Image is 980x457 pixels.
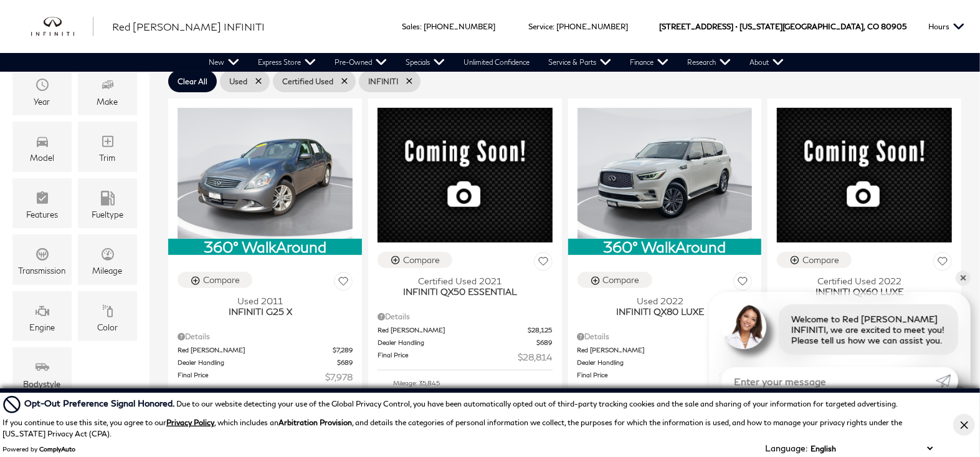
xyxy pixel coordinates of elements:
[78,234,137,285] div: MileageMileage
[100,131,115,153] span: Trim
[578,296,743,306] span: Used 2022
[337,358,353,367] span: $689
[777,252,852,268] button: Compare Vehicle
[12,65,72,115] div: YearYear
[378,350,518,363] span: Final Price
[578,108,753,239] img: 2022 INFINITI QX80 LUXE
[765,444,807,453] div: Language:
[100,301,115,323] span: Color
[112,19,265,34] a: Red [PERSON_NAME] INFINITI
[420,22,422,31] span: :
[199,53,793,72] nav: Main Navigation
[19,266,66,275] div: Transmission
[378,325,553,335] a: Red [PERSON_NAME] $28,125
[378,338,537,347] span: Dealer Handling
[29,323,55,332] div: Engine
[78,178,137,229] div: FueltypeFueltype
[24,397,898,410] div: Due to our website detecting your use of the Global Privacy Control, you have been automatically ...
[168,239,362,255] div: 360° WalkAround
[35,131,50,153] span: Model
[537,338,553,347] span: $689
[578,306,743,317] span: INFINITI QX80 LUXE
[199,53,249,72] a: New
[578,345,728,355] span: Red [PERSON_NAME]
[178,331,353,342] div: Pricing Details - INFINITI G25 X
[35,188,50,210] span: Features
[333,345,353,355] span: $7,289
[678,53,740,72] a: Research
[936,367,958,395] a: Submit
[35,301,50,323] span: Engine
[578,370,753,383] a: Final Price $36,178
[178,272,252,288] button: Compare Vehicle
[24,398,176,408] span: Opt-Out Preference Signal Honored .
[178,296,343,306] span: Used 2011
[97,323,118,332] div: Color
[100,153,116,162] div: Trim
[518,350,553,363] span: $28,814
[578,358,737,367] span: Dealer Handling
[403,254,440,266] div: Compare
[553,22,554,31] span: :
[721,367,936,395] input: Enter your message
[777,108,952,243] img: 2022 INFINITI QX60 LUXE
[556,22,628,31] a: [PHONE_NUMBER]
[31,17,93,37] img: INFINITI
[603,274,640,286] div: Compare
[528,325,553,335] span: $28,125
[807,443,936,455] select: Language Select
[35,244,50,266] span: Transmission
[203,274,240,286] div: Compare
[178,370,353,383] a: Final Price $7,978
[178,358,353,367] a: Dealer Handling $689
[35,74,50,97] span: Year
[100,74,115,97] span: Make
[2,445,75,453] div: Powered by
[578,370,719,383] span: Final Price
[378,325,528,335] span: Red [PERSON_NAME]
[378,252,452,268] button: Compare Vehicle
[578,296,753,317] a: Used 2022INFINITI QX80 LUXE
[178,345,333,355] span: Red [PERSON_NAME]
[578,331,753,342] div: Pricing Details - INFINITI QX80 LUXE
[534,252,553,274] button: Save Vehicle
[97,97,118,106] div: Make
[39,445,75,453] a: ComplyAuto
[249,53,325,72] a: Express Store
[178,74,207,89] span: Clear All
[34,97,50,106] div: Year
[100,188,115,210] span: Fueltype
[378,311,553,322] div: Pricing Details - INFINITI QX50 ESSENTIAL
[100,244,115,266] span: Mileage
[740,53,793,72] a: About
[733,272,752,294] button: Save Vehicle
[112,21,265,32] span: Red [PERSON_NAME] INFINITI
[12,291,72,342] div: EngineEngine
[578,345,753,355] a: Red [PERSON_NAME] $35,489
[178,358,337,367] span: Dealer Handling
[378,276,553,297] a: Certified Used 2021INFINITI QX50 ESSENTIAL
[12,347,72,398] div: BodystyleBodystyle
[325,53,396,72] a: Pre-Owned
[779,304,958,355] div: Welcome to Red [PERSON_NAME] INFINITI, we are excited to meet you! Please tell us how we can assi...
[802,254,839,266] div: Compare
[12,234,72,285] div: TransmissionTransmission
[178,108,353,239] img: 2011 INFINITI G25 X
[578,358,753,367] a: Dealer Handling $689
[12,178,72,229] div: FeaturesFeatures
[178,296,353,317] a: Used 2011INFINITI G25 X
[78,122,137,172] div: TrimTrim
[2,418,902,438] p: If you continue to use this site, you agree to our , which includes an , and details the categori...
[659,22,906,31] a: [STREET_ADDRESS] • [US_STATE][GEOGRAPHIC_DATA], CO 80905
[953,414,975,436] button: Close Button
[31,17,93,37] a: infiniti
[35,357,50,379] span: Bodystyle
[933,252,952,274] button: Save Vehicle
[378,276,543,286] span: Certified Used 2021
[378,350,553,363] a: Final Price $28,814
[278,418,352,427] strong: Arbitration Provision
[26,210,58,219] div: Features
[378,338,553,347] a: Dealer Handling $689
[178,345,353,355] a: Red [PERSON_NAME] $7,289
[578,272,652,288] button: Compare Vehicle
